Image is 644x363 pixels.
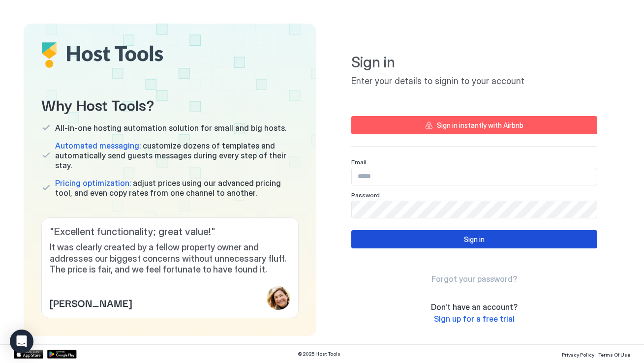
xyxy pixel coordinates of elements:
div: Open Intercom Messenger [10,330,33,353]
span: © 2025 Host Tools [298,351,341,357]
span: Privacy Policy [562,352,594,358]
button: Sign in instantly with Airbnb [351,116,597,134]
span: Pricing optimization: [55,178,131,188]
span: adjust prices using our advanced pricing tool, and even copy rates from one channel to another. [55,178,299,198]
div: Sign in instantly with Airbnb [437,120,523,130]
span: Email [351,158,367,166]
span: Why Host Tools? [41,93,299,115]
span: " Excellent functionality; great value! " [50,226,290,238]
a: Privacy Policy [562,349,594,359]
span: Terms Of Use [598,352,630,358]
span: customize dozens of templates and automatically send guests messages during every step of their s... [55,141,299,170]
span: [PERSON_NAME] [50,295,132,310]
span: Don't have an account? [431,302,518,312]
span: All-in-one hosting automation solution for small and big hosts. [55,123,286,133]
span: Automated messaging: [55,141,141,151]
a: Google Play Store [47,350,77,359]
span: It was clearly created by a fellow property owner and addresses our biggest concerns without unne... [50,242,290,275]
span: Password [351,191,380,199]
span: Sign up for a free trial [434,314,515,324]
div: profile [267,286,290,310]
a: Terms Of Use [598,349,630,359]
div: Sign in [464,234,485,244]
a: Forgot your password? [431,274,517,284]
span: Enter your details to signin to your account [351,76,597,87]
a: App Store [14,350,43,359]
input: Input Field [352,201,597,218]
span: Forgot your password? [431,274,517,284]
button: Sign in [351,230,597,248]
input: Input Field [352,168,597,185]
span: Sign in [351,53,597,72]
a: Sign up for a free trial [434,314,515,324]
